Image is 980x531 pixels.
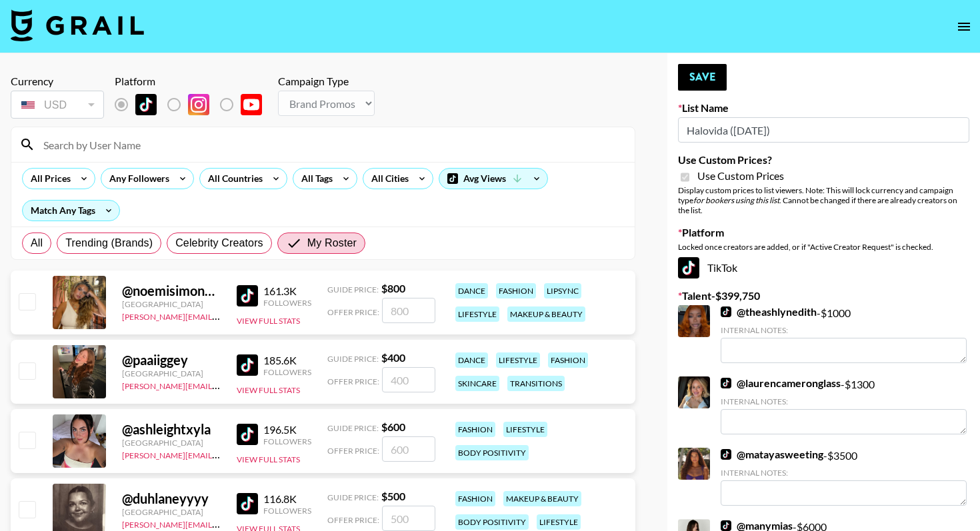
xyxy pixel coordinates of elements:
[721,520,731,531] img: TikTok
[327,492,379,502] span: Guide Price:
[455,491,495,506] div: fashion
[278,75,375,88] div: Campaign Type
[293,169,335,189] div: All Tags
[23,169,73,189] div: All Prices
[721,448,967,506] div: - $ 3500
[263,436,311,446] div: Followers
[200,169,265,189] div: All Countries
[363,169,411,189] div: All Cities
[455,283,488,298] div: dance
[11,9,144,41] img: Grail Talent
[122,368,221,378] div: [GEOGRAPHIC_DATA]
[122,448,319,460] a: [PERSON_NAME][EMAIL_ADDRESS][DOMAIN_NAME]
[11,75,104,88] div: Currency
[327,376,379,386] span: Offer Price:
[263,354,311,367] div: 185.6K
[327,446,379,456] span: Offer Price:
[237,454,300,464] button: View Full Stats
[237,316,300,326] button: View Full Stats
[678,257,969,278] div: TikTok
[721,396,967,406] div: Internal Notes:
[327,515,379,525] span: Offer Price:
[455,422,495,437] div: fashion
[678,289,969,302] label: Talent - $ 399,750
[237,424,258,445] img: TikTok
[13,93,101,117] div: USD
[496,352,540,368] div: lifestyle
[382,436,435,462] input: 600
[327,284,379,294] span: Guide Price:
[327,423,379,433] span: Guide Price:
[122,299,221,309] div: [GEOGRAPHIC_DATA]
[693,195,779,205] em: for bookers using this list
[263,298,311,308] div: Followers
[455,376,499,391] div: skincare
[439,169,547,189] div: Avg Views
[175,235,263,251] span: Celebrity Creators
[327,354,379,364] span: Guide Price:
[23,201,119,221] div: Match Any Tags
[721,448,823,461] a: @matayasweeting
[382,506,435,531] input: 500
[381,351,405,364] strong: $ 400
[455,352,488,368] div: dance
[455,445,529,460] div: body positivity
[544,283,581,298] div: lipsync
[327,307,379,317] span: Offer Price:
[237,354,258,376] img: TikTok
[455,514,529,530] div: body positivity
[35,134,627,155] input: Search by User Name
[115,75,273,88] div: Platform
[11,88,104,121] div: Currency is locked to USD
[122,438,221,448] div: [GEOGRAPHIC_DATA]
[122,490,221,507] div: @ duhlaneyyyy
[122,421,221,438] div: @ ashleightxyla
[721,376,967,434] div: - $ 1300
[721,449,731,460] img: TikTok
[721,376,841,390] a: @laurencameronglass
[237,493,258,514] img: TikTok
[507,376,565,391] div: transitions
[537,514,581,530] div: lifestyle
[678,185,969,215] div: Display custom prices to list viewers. Note: This will lock currency and campaign type . Cannot b...
[548,352,588,368] div: fashion
[122,378,319,391] a: [PERSON_NAME][EMAIL_ADDRESS][DOMAIN_NAME]
[678,226,969,239] label: Platform
[496,283,536,298] div: fashion
[65,235,153,251] span: Trending (Brands)
[721,325,967,335] div: Internal Notes:
[241,94,262,115] img: YouTube
[678,153,969,167] label: Use Custom Prices?
[678,257,699,278] img: TikTok
[122,309,319,322] a: [PERSON_NAME][EMAIL_ADDRESS][DOMAIN_NAME]
[381,282,405,294] strong: $ 800
[678,101,969,115] label: List Name
[263,506,311,516] div: Followers
[122,517,319,530] a: [PERSON_NAME][EMAIL_ADDRESS][DOMAIN_NAME]
[721,378,731,388] img: TikTok
[455,306,499,322] div: lifestyle
[135,94,157,115] img: TikTok
[307,235,357,251] span: My Roster
[503,422,547,437] div: lifestyle
[951,13,977,40] button: open drawer
[122,507,221,517] div: [GEOGRAPHIC_DATA]
[263,367,311,377] div: Followers
[381,490,405,502] strong: $ 500
[122,352,221,368] div: @ paaiiggey
[263,423,311,436] div: 196.5K
[382,298,435,323] input: 800
[721,306,731,317] img: TikTok
[382,367,435,392] input: 400
[237,385,300,395] button: View Full Stats
[188,94,209,115] img: Instagram
[263,492,311,506] div: 116.8K
[115,91,273,119] div: List locked to TikTok.
[721,305,967,363] div: - $ 1000
[263,284,311,298] div: 161.3K
[101,169,172,189] div: Any Followers
[678,242,969,252] div: Locked once creators are added, or if "Active Creator Request" is checked.
[237,285,258,306] img: TikTok
[721,305,817,318] a: @theashlynedith
[503,491,581,506] div: makeup & beauty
